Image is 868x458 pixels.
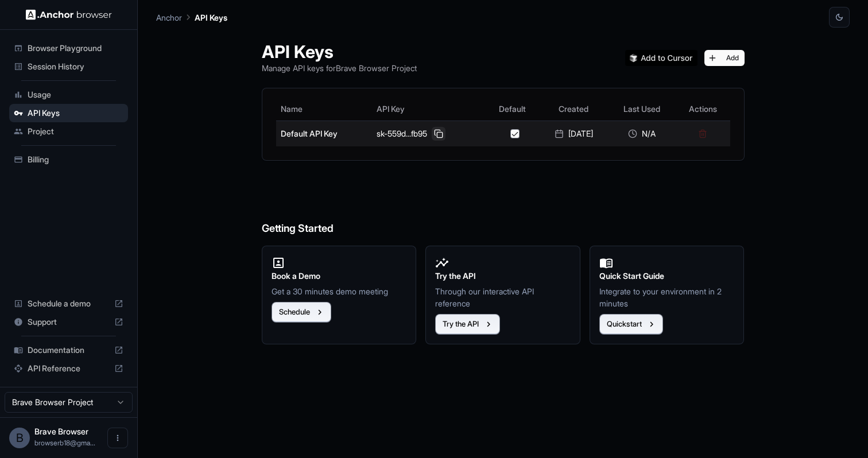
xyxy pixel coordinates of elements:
[195,11,227,24] p: API Keys
[435,285,571,309] p: Through our interactive API reference
[9,122,128,141] div: Project
[9,359,128,378] div: API Reference
[28,126,123,137] span: Project
[156,11,227,24] nav: breadcrumb
[28,316,110,328] span: Support
[599,314,663,335] button: Quickstart
[377,127,481,141] div: sk-559d...fb95
[262,62,417,74] p: Manage API keys for Brave Browser Project
[28,42,123,54] span: Browser Playground
[26,9,112,20] img: Anchor Logo
[704,50,745,66] button: Add
[625,50,697,66] img: Add anchorbrowser MCP server to Cursor
[9,86,128,104] div: Usage
[9,150,128,169] div: Billing
[28,61,123,72] span: Session History
[432,127,445,141] button: Copy API key
[435,270,571,282] h2: Try the API
[28,363,110,374] span: API Reference
[28,298,110,309] span: Schedule a demo
[9,341,128,359] div: Documentation
[599,270,735,282] h2: Quick Start Guide
[28,107,123,119] span: API Keys
[28,89,123,100] span: Usage
[435,314,500,335] button: Try the API
[28,154,123,165] span: Billing
[9,104,128,122] div: API Keys
[539,98,609,121] th: Created
[9,428,30,448] div: B
[156,11,182,24] p: Anchor
[262,41,417,62] h1: API Keys
[34,426,88,436] span: Brave Browser
[613,128,671,139] div: N/A
[544,128,604,139] div: [DATE]
[107,428,128,448] button: Open menu
[272,270,407,282] h2: Book a Demo
[9,39,128,57] div: Browser Playground
[262,174,745,237] h6: Getting Started
[676,98,730,121] th: Actions
[609,98,676,121] th: Last Used
[372,98,486,121] th: API Key
[599,285,735,309] p: Integrate to your environment in 2 minutes
[9,57,128,76] div: Session History
[28,344,110,356] span: Documentation
[276,121,373,146] td: Default API Key
[486,98,539,121] th: Default
[276,98,373,121] th: Name
[34,438,95,447] span: browserb18@gmail.com
[9,294,128,313] div: Schedule a demo
[9,313,128,331] div: Support
[272,285,407,297] p: Get a 30 minutes demo meeting
[272,302,331,323] button: Schedule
